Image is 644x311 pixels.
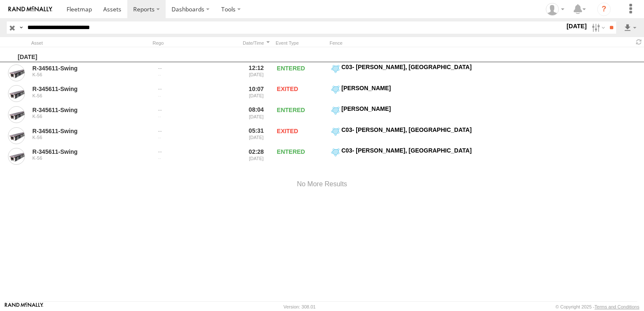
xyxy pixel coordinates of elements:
label: Click to View Event Location [330,147,477,166]
div: [PERSON_NAME] [341,84,476,92]
div: Rego [153,40,237,46]
a: R-345611-Swing [32,106,148,114]
label: Export results as... [623,21,637,34]
div: ENTERED [276,147,326,166]
div: [PERSON_NAME] [341,105,476,113]
a: R-345611-Swing [32,148,148,155]
img: rand-logo.svg [8,6,52,12]
div: 05:31 [DATE] [240,126,272,145]
a: View Asset in Asset Management [8,148,25,165]
a: R-345611-Swing [32,64,148,72]
div: 08:04 [DATE] [240,105,272,124]
label: [DATE] [565,21,588,31]
div: 10:07 [DATE] [240,84,272,104]
div: C03- [PERSON_NAME], [GEOGRAPHIC_DATA] [341,147,476,154]
div: Fence [330,40,477,46]
label: Click to View Event Location [330,63,477,83]
div: K-56 [32,135,148,140]
div: Asset [31,40,149,46]
label: Click to View Event Location [330,126,477,145]
a: R-345611-Swing [32,85,148,93]
div: Version: 308.01 [284,304,316,309]
label: Search Filter Options [588,21,606,34]
div: K-56 [32,93,148,98]
div: 12:12 [DATE] [240,63,272,83]
div: Event Type [276,40,326,46]
div: C03- [PERSON_NAME], [GEOGRAPHIC_DATA] [341,126,476,134]
div: 02:28 [DATE] [240,147,272,166]
label: Search Query [18,21,24,34]
div: K-56 [32,72,148,77]
label: Click to View Event Location [330,105,477,124]
div: Click to Sort [240,40,272,46]
a: View Asset in Asset Management [8,85,25,102]
div: EXITED [276,126,326,145]
i: ? [597,3,611,16]
a: Terms and Conditions [595,304,639,309]
div: ENTERED [276,105,326,124]
div: © Copyright 2025 - [555,304,639,309]
a: View Asset in Asset Management [8,106,25,123]
div: ENTERED [276,63,326,83]
div: Jennifer Albro [543,3,567,16]
a: View Asset in Asset Management [8,127,25,144]
span: Refresh [634,38,644,46]
a: Visit our Website [5,303,43,311]
div: K-56 [32,155,148,161]
a: R-345611-Swing [32,127,148,135]
div: K-56 [32,114,148,119]
div: EXITED [276,84,326,104]
a: View Asset in Asset Management [8,64,25,81]
div: C03- [PERSON_NAME], [GEOGRAPHIC_DATA] [341,63,476,71]
label: Click to View Event Location [330,84,477,104]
